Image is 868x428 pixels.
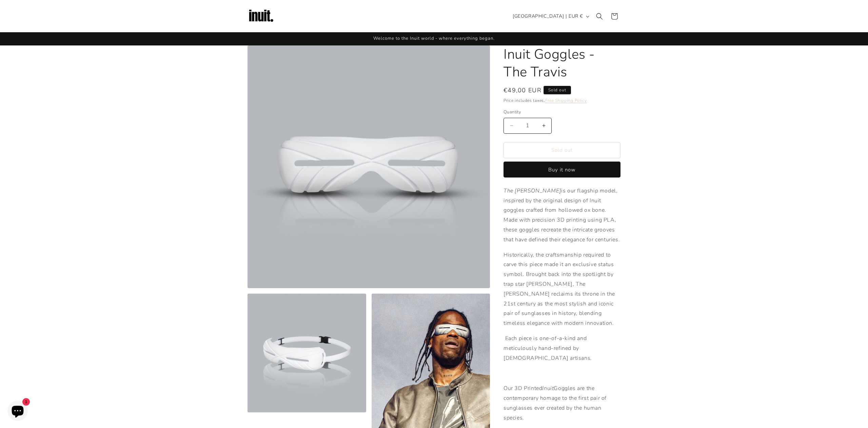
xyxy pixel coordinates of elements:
[373,35,495,41] span: Welcome to the Inuit world - where everything began.
[504,335,592,362] span: Each piece is one-of-a-kind and meticulously hand-refined by [DEMOGRAPHIC_DATA] artisans.
[504,45,620,81] h1: Inuit Goggles - The Travis
[504,109,620,116] label: Quantity
[504,97,620,104] div: Price includes taxes.
[504,142,620,158] button: Sold out
[545,98,587,103] a: Free Shipping Policy
[513,13,583,20] span: [GEOGRAPHIC_DATA] | EUR €
[542,385,554,392] em: Inuit
[504,186,620,245] p: is our flagship model, inspired by the original design of Inuit goggles crafted from hollowed ox ...
[5,401,30,423] inbox-online-store-chat: Shopify online store chat
[504,162,620,178] button: Buy it now
[592,9,607,24] summary: Search
[509,10,592,23] button: [GEOGRAPHIC_DATA] | EUR €
[504,86,541,95] span: €49,00 EUR
[504,250,620,328] p: Historically, the craftsmanship required to carve this piece made it an exclusive status symbol. ...
[544,86,571,94] span: Sold out
[248,32,620,45] div: Announcement
[248,3,275,30] img: Inuit Logo
[504,187,561,194] em: The [PERSON_NAME]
